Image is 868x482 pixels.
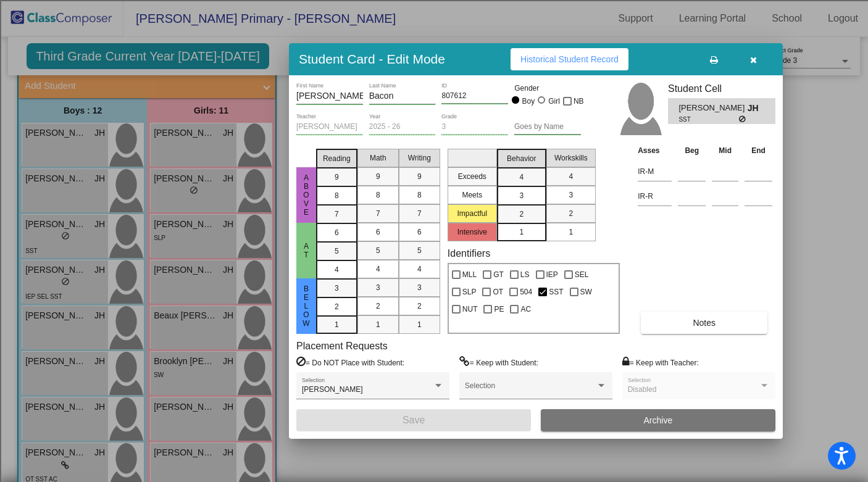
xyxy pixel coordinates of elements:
span: 6 [335,227,339,238]
button: Save [296,409,531,431]
div: MOVE [5,353,863,364]
th: Beg [675,144,709,157]
span: 2 [376,301,380,312]
div: Search for Source [5,173,863,185]
span: 504 [520,285,532,299]
span: 1 [417,319,422,330]
div: Girl [548,96,560,107]
h3: Student Cell [668,83,775,94]
input: goes by name [514,123,581,131]
span: 3 [417,282,422,293]
span: 6 [417,226,422,238]
div: Sort A > Z [5,29,863,40]
div: Download [5,140,863,151]
span: 2 [417,301,422,312]
span: 8 [335,190,339,201]
div: Print [5,151,863,162]
span: Above [301,173,312,217]
span: Notes [693,318,716,328]
div: SAVE AND GO HOME [5,297,863,309]
span: 4 [569,171,573,182]
span: IEP [546,267,558,282]
span: Archive [644,415,673,425]
span: 7 [417,208,422,219]
input: assessment [638,187,672,206]
span: 3 [376,282,380,293]
span: 6 [376,226,380,238]
div: DELETE [5,309,863,320]
th: Asses [635,144,675,157]
div: Home [5,5,258,16]
div: Rename [5,96,863,107]
span: 1 [376,319,380,330]
div: Boy [522,96,535,107]
button: Historical Student Record [511,48,628,70]
span: SST [678,115,738,124]
div: Sort New > Old [5,40,863,51]
span: NB [574,94,584,109]
span: PE [494,302,504,317]
span: Disabled [628,385,657,394]
span: GT [493,267,504,282]
span: 4 [376,264,380,275]
span: 9 [417,171,422,182]
div: Visual Art [5,229,863,240]
input: Search outlines [5,16,114,29]
span: 1 [519,226,524,238]
span: At [301,242,312,259]
span: LS [520,267,530,282]
span: 1 [335,319,339,330]
span: JH [748,102,765,115]
span: Save [403,415,425,425]
span: 9 [376,171,380,182]
div: Add Outline Template [5,162,863,173]
div: Newspaper [5,207,863,218]
button: Archive [541,409,775,431]
span: OT [493,285,503,299]
div: New source [5,364,863,375]
div: BOOK [5,386,863,397]
span: SEL [575,267,589,282]
span: [PERSON_NAME] [678,102,747,115]
div: SAVE [5,375,863,386]
span: Historical Student Record [520,54,619,64]
div: TODO: put dlg title [5,240,863,251]
div: This outline has no content. Would you like to delete it? [5,286,863,297]
button: Notes [641,312,767,334]
span: 7 [335,209,339,220]
div: Move to ... [5,320,863,331]
label: = Keep with Student: [459,356,538,368]
span: NUT [462,302,478,317]
input: assessment [638,162,672,181]
span: 3 [519,190,524,201]
div: WEBSITE [5,397,863,409]
span: SW [580,285,592,299]
label: = Do NOT Place with Student: [296,356,404,368]
div: Sign out [5,85,863,96]
div: JOURNAL [5,409,863,420]
label: = Keep with Teacher: [622,356,699,368]
span: 2 [519,209,524,220]
div: Delete [5,62,863,73]
span: Math [370,152,386,164]
div: CANCEL [5,342,863,353]
span: Reading [323,153,351,164]
span: 5 [335,246,339,257]
span: Workskills [554,152,588,164]
div: Move To ... [5,107,863,118]
input: grade [441,123,508,131]
span: Writing [408,152,431,164]
div: MORE [5,420,863,431]
span: MLL [462,267,477,282]
label: Identifiers [448,247,490,259]
div: Journal [5,185,863,196]
label: Placement Requests [296,340,388,352]
div: ??? [5,275,863,286]
div: Magazine [5,196,863,207]
span: 8 [417,189,422,201]
span: 4 [519,172,524,183]
span: Behavior [507,153,536,164]
span: 2 [335,301,339,312]
div: Options [5,73,863,85]
span: 3 [335,283,339,294]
